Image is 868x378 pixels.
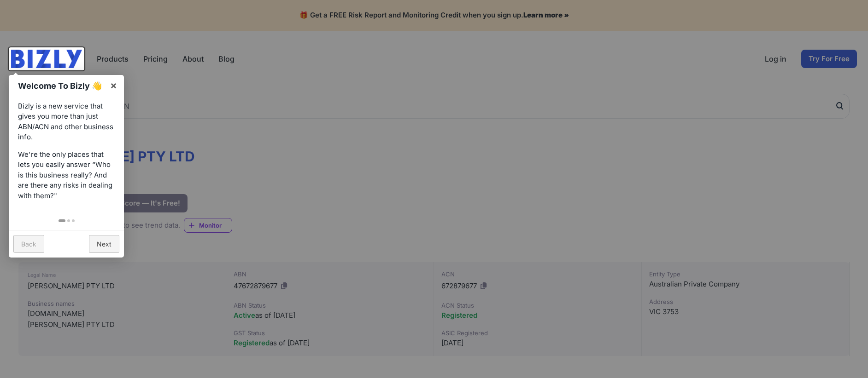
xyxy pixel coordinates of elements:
p: Bizly is a new service that gives you more than just ABN/ACN and other business info. [18,101,115,143]
p: We're the only places that lets you easily answer “Who is this business really? And are there any... [18,149,115,201]
a: Next [89,235,119,253]
a: Back [13,235,44,253]
h1: Welcome To Bizly 👋 [18,80,105,92]
a: × [103,75,124,96]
